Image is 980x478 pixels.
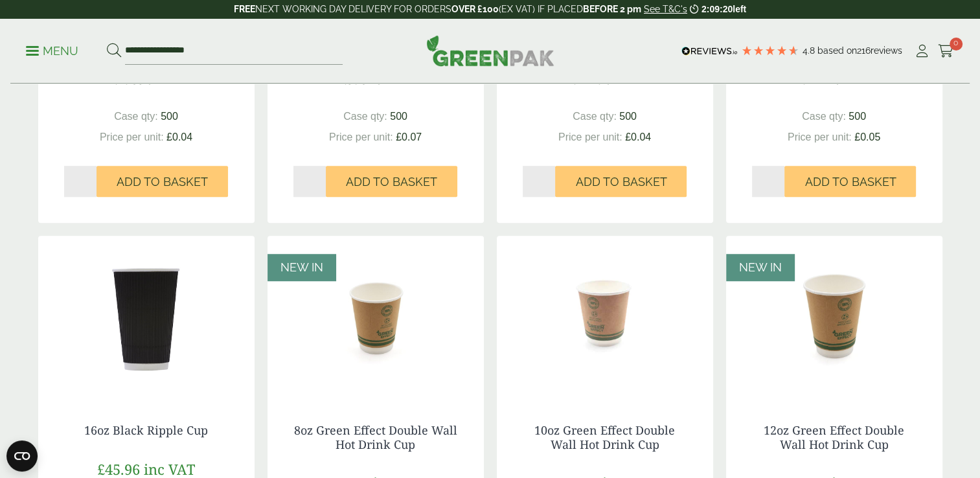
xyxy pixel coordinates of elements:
[764,422,904,452] a: 12oz Green Effect Double Wall Hot Drink Cup
[161,111,178,122] span: 500
[26,43,78,56] a: Menu
[573,111,617,122] span: Case qty:
[558,131,622,142] span: Price per unit:
[280,260,323,274] span: NEW IN
[114,111,158,122] span: Case qty:
[97,166,228,197] button: Add to Basket
[849,111,866,122] span: 500
[497,236,713,398] img: 5330018A 10oz Green Effect Double Wall Hot Drink Cup 285ml
[817,45,857,56] span: Based on
[38,236,255,398] img: 16oz Black Ripple Cup-0
[733,4,746,14] span: left
[938,45,954,58] i: Cart
[294,422,457,452] a: 8oz Green Effect Double Wall Hot Drink Cup
[803,45,817,56] span: 4.8
[343,111,387,122] span: Case qty:
[84,422,208,438] a: 16oz Black Ripple Cup
[117,175,208,189] span: Add to Basket
[625,131,651,142] span: £0.04
[619,111,637,122] span: 500
[938,41,954,61] a: 0
[534,422,675,452] a: 10oz Green Effect Double Wall Hot Drink Cup
[390,111,407,122] span: 500
[701,4,733,14] span: 2:09:20
[741,45,799,56] div: 4.79 Stars
[644,4,687,14] a: See T&C's
[234,4,255,14] strong: FREE
[426,35,554,66] img: GreenPak Supplies
[804,175,896,189] span: Add to Basket
[268,236,484,398] img: 8oz Green Effect Double Wall Cup
[871,45,902,56] span: reviews
[329,131,393,142] span: Price per unit:
[914,45,930,58] i: My Account
[326,166,457,197] button: Add to Basket
[857,45,871,56] span: 216
[802,111,846,122] span: Case qty:
[575,175,667,189] span: Add to Basket
[681,47,738,56] img: REVIEWS.io
[950,38,963,51] span: 0
[166,131,192,142] span: £0.04
[396,131,422,142] span: £0.07
[726,236,942,398] img: 12oz Green Effect Double Wall Hot Drink Cup
[346,175,437,189] span: Add to Basket
[784,166,916,197] button: Add to Basket
[739,260,782,274] span: NEW IN
[6,440,38,472] button: Open CMP widget
[583,4,641,14] strong: BEFORE 2 pm
[100,131,164,142] span: Price per unit:
[555,166,687,197] button: Add to Basket
[854,131,880,142] span: £0.05
[26,43,78,59] p: Menu
[788,131,852,142] span: Price per unit:
[451,4,499,14] strong: OVER £100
